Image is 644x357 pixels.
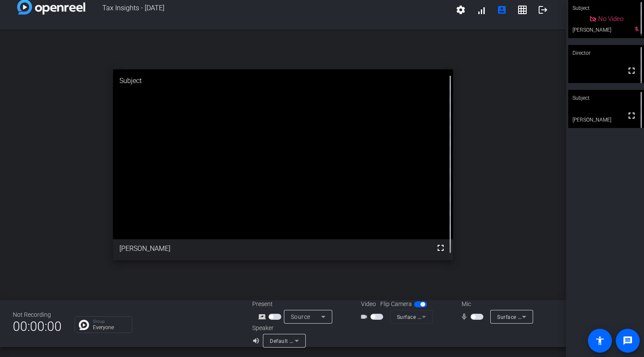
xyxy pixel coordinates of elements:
[113,69,453,92] div: Subject
[626,110,637,121] mat-icon: fullscreen
[252,300,338,309] div: Present
[380,300,412,309] span: Flip Camera
[252,324,304,333] div: Speaker
[497,5,507,15] mat-icon: account_box
[435,243,446,253] mat-icon: fullscreen
[460,312,471,322] mat-icon: mic_none
[79,320,89,330] img: Chat Icon
[626,65,637,76] mat-icon: fullscreen
[270,337,444,344] span: Default - Surface Omnisonic Speakers (Surface High Definition Audio)
[568,90,644,106] div: Subject
[93,319,128,324] p: Group
[252,336,262,346] mat-icon: volume_up
[93,325,128,330] p: Everyone
[360,312,370,322] mat-icon: videocam_outline
[598,15,623,23] span: No Video
[361,300,376,309] span: Video
[456,5,466,15] mat-icon: settings
[453,300,539,309] div: Mic
[623,336,633,346] mat-icon: message
[517,5,528,15] mat-icon: grid_on
[538,5,548,15] mat-icon: logout
[13,310,62,319] div: Not Recording
[595,336,605,346] mat-icon: accessibility
[258,312,268,322] mat-icon: screen_share_outline
[568,45,644,61] div: Director
[13,316,62,337] span: 00:00:00
[291,313,310,320] span: Source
